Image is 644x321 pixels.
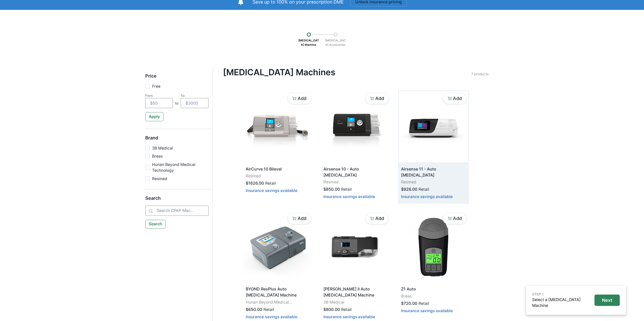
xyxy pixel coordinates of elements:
[375,216,384,221] p: Add
[323,306,340,312] p: $800.00
[323,186,340,192] p: $850.00
[181,94,209,97] div: To:
[246,314,297,319] button: Insurance savings available
[152,176,167,182] p: Resmed
[145,98,173,108] input: $50
[287,93,311,104] button: Add
[323,37,348,48] p: [MEDICAL_DATA] Accessories
[602,298,612,303] p: Next
[594,294,620,306] button: Next
[243,91,313,162] img: csx6wy3kaf6osyvvt95lguhhvmcg
[375,96,384,101] p: Add
[145,112,164,121] button: Apply
[401,166,466,178] p: Airsense 11 - Auto [MEDICAL_DATA]
[243,91,313,197] a: AirCurve 10 BilevelResmed$1626.00RetailInsurance savings available
[323,286,388,298] p: [PERSON_NAME] II Auto [MEDICAL_DATA] Machine
[298,96,306,101] p: Add
[399,211,468,283] img: as32ktsyjne7mb1emngfv9cryrud
[471,71,489,77] p: 7 products
[296,37,321,48] p: [MEDICAL_DATA] Machine
[145,195,209,206] h5: Search
[145,206,209,216] input: Search CPAP Machines
[323,166,388,178] p: Airsense 10 - Auto [MEDICAL_DATA]
[401,300,417,306] p: $720.00
[246,180,264,186] p: $1626.00
[152,153,162,159] p: Breas
[246,188,297,193] button: Insurance savings available
[401,286,466,292] p: Z1 Auto
[152,83,160,89] p: Free
[365,93,389,104] button: Add
[265,180,276,186] p: Retail
[341,307,351,313] p: Retail
[145,135,209,145] h5: Brand
[243,211,313,283] img: f9v48gy894hdq30ykzhomso23q4i
[323,179,388,185] p: Resmed
[341,186,351,192] p: Retail
[399,211,468,317] a: Z1 AutoBreas$720.00RetailInsurance savings available
[298,216,306,221] p: Add
[401,308,453,313] button: Insurance savings available
[453,216,462,221] p: Add
[145,220,166,229] button: Search
[145,73,209,83] h5: Price
[246,299,310,305] p: Hunan Beyond Medical Technology
[321,211,390,283] img: fvgp601oxff1m4vb99ycpxrx8or8
[321,91,390,203] a: Airsense 10 - Auto [MEDICAL_DATA]Resmed$850.00RetailInsurance savings available
[246,306,262,312] p: $650.00
[399,91,468,162] img: pscvkewmdlp19lsde7niddjswnax
[401,194,453,199] button: Insurance savings available
[246,166,310,172] p: AirCurve 10 Bilevel
[246,286,310,298] p: BYOND ResPlus Auto [MEDICAL_DATA] Machine
[453,96,462,101] p: Add
[181,98,209,108] input: $3000
[223,67,471,77] h4: [MEDICAL_DATA] Machines
[323,299,388,305] p: 3B Medical
[401,186,417,192] p: $926.00
[323,194,375,199] button: Insurance savings available
[263,307,274,313] p: Retail
[175,101,178,108] p: to
[401,179,466,185] p: Resmed
[532,297,581,308] a: Select a [MEDICAL_DATA] Machine
[443,213,467,224] button: Add
[418,186,429,192] p: Retail
[399,91,468,203] a: Airsense 11 - Auto [MEDICAL_DATA]Resmed$926.00RetailInsurance savings available
[287,213,311,224] button: Add
[145,94,173,97] div: From:
[152,145,173,151] p: 3B Medical
[321,91,390,162] img: 9snux9pm6rv3giz1tqf3o9qfgq7m
[246,173,310,179] p: Resmed
[365,213,389,224] button: Add
[532,292,592,297] p: STEP 1
[418,301,429,307] p: Retail
[443,93,467,104] button: Add
[323,314,375,319] button: Insurance savings available
[152,162,208,174] p: Hunan Beyond Medical Technology
[401,293,466,299] p: Breas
